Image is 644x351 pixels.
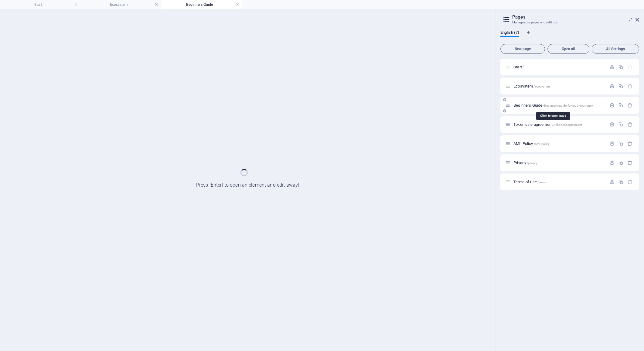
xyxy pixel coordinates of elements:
div: Remove [627,84,632,89]
span: All Settings [595,47,636,51]
div: Settings [609,122,615,127]
span: /privacy [527,161,538,165]
span: New page [503,47,542,51]
span: Click to open page [513,180,547,184]
div: Duplicate [618,64,623,70]
span: English (7) [500,29,519,37]
span: /tokensaleagreement [553,123,582,126]
span: Open all [550,47,587,51]
div: AML Policy/aml_policy [512,142,606,146]
h3: Manage your pages and settings [512,20,627,25]
div: Settings [609,64,615,70]
div: Settings [609,179,615,184]
div: Duplicate [618,160,623,165]
div: Remove [627,141,632,146]
h4: Ecosystem [81,1,162,8]
div: Beginners Guide/beginners-guide-for-cryptocurrency [512,103,606,107]
div: Remove [627,103,632,108]
div: Duplicate [618,84,623,89]
h2: Pages [512,14,639,20]
span: Click to open page [513,65,524,69]
div: Terms of use/terms [512,180,606,184]
h4: Beginners Guide [162,1,242,8]
div: Remove [627,160,632,165]
button: Open all [547,44,589,54]
div: Settings [609,103,615,108]
span: /beginners-guide-for-cryptocurrency [543,104,593,107]
span: / [523,66,524,69]
span: Click to open page [513,122,582,127]
div: Duplicate [618,141,623,146]
div: Remove [627,122,632,127]
button: New page [500,44,545,54]
span: /terms [537,181,547,184]
span: Click to open page [513,84,550,88]
div: Duplicate [618,179,623,184]
div: Settings [609,84,615,89]
div: Settings [609,141,615,146]
div: Duplicate [618,103,623,108]
span: Click to open page [513,160,538,165]
span: /aml_policy [534,142,550,146]
span: /ecosystem [533,85,550,88]
div: Ecosystem/ecosystem [512,84,606,88]
div: Start/ [512,65,606,69]
div: The startpage cannot be deleted [627,64,632,70]
div: Privacy/privacy [512,161,606,165]
div: Settings [609,160,615,165]
span: Click to open page [513,141,550,146]
span: Beginners Guide [513,103,593,108]
div: Remove [627,179,632,184]
div: Duplicate [618,122,623,127]
div: Language Tabs [500,30,639,42]
button: All Settings [592,44,639,54]
div: Token sale agreement/tokensaleagreement [512,122,606,126]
